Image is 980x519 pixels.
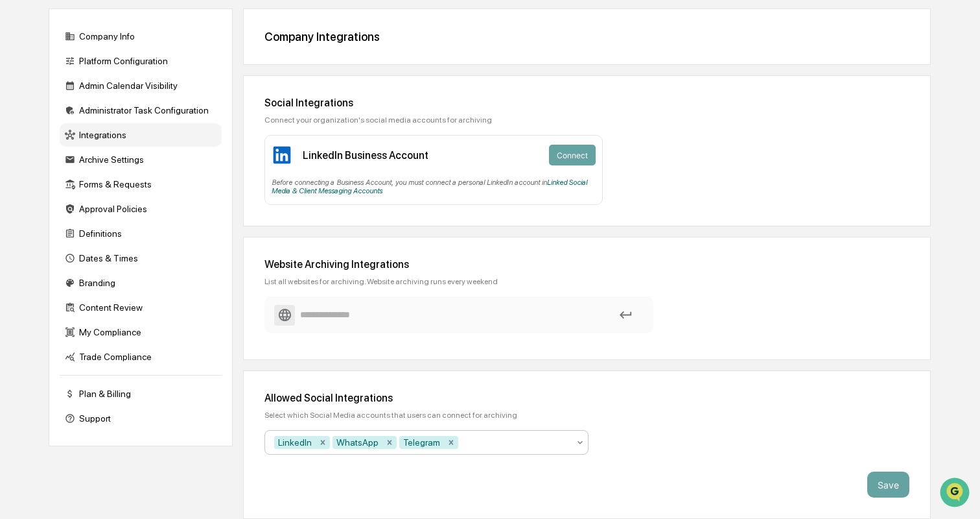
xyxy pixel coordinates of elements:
a: Linked Social Media & Client Messaging Accounts [272,178,587,195]
span: Data Lookup [26,290,82,303]
div: Remove LinkedIn [316,436,330,449]
div: Support [60,407,222,430]
div: Connect your organization's social media accounts for archiving [264,115,909,125]
img: LinkedIn Business Account Icon [272,145,292,165]
div: LinkedIn [274,436,316,449]
span: [PERSON_NAME] [40,176,105,187]
button: See all [201,141,236,157]
div: Archive Settings [60,148,222,171]
div: Past conversations [13,144,87,154]
img: Thomas Makowsky [13,164,34,185]
div: Forms & Requests [60,173,222,196]
span: • [108,176,112,187]
div: Administrator Task Configuration [60,99,222,122]
div: Allowed Social Integrations [264,392,909,404]
span: Pylon [129,322,157,332]
div: Company Info [60,25,222,48]
span: Attestations [107,265,161,278]
div: Trade Compliance [60,345,222,368]
img: 8933085812038_c878075ebb4cc5468115_72.jpg [27,99,51,123]
div: Definitions [60,222,222,245]
span: Preclearance [26,265,84,278]
div: Before connecting a Business Account, you must connect a personal LinkedIn account in [272,173,596,195]
span: [DATE] [115,211,141,222]
div: 🗄️ [94,267,104,277]
button: Save [867,472,909,498]
div: Platform Configuration [60,49,222,73]
div: 🖐️ [13,267,23,277]
span: • [108,211,112,222]
div: We're offline, we'll be back soon [58,112,183,123]
a: 🖐️Preclearance [8,260,89,284]
div: Branding [60,271,222,295]
div: Remove WhatsApp [382,436,397,449]
div: Integrations [60,123,222,147]
img: 1746055101610-c473b297-6a78-478c-a979-82029cc54cd1 [13,99,36,123]
p: How can we help? [13,27,236,48]
div: Dates & Times [60,247,222,270]
iframe: Open customer support [939,476,974,511]
a: Powered byPylon [91,321,157,332]
button: Connect [549,145,596,165]
img: 1746055101610-c473b297-6a78-478c-a979-82029cc54cd1 [26,212,36,223]
div: Remove Telegram [444,436,458,449]
div: Plan & Billing [60,382,222,405]
img: Jack Rasmussen [13,199,34,220]
div: Website Archiving Integrations [264,258,909,271]
div: My Compliance [60,320,222,344]
button: Start new chat [220,103,236,119]
div: Start new chat [58,99,213,112]
div: Select which Social Media accounts that users can connect for archiving [264,411,909,420]
div: WhatsApp [332,436,382,449]
div: Admin Calendar Visibility [60,74,222,97]
div: Telegram [399,436,444,449]
div: Company Integrations [264,30,909,43]
div: 🔎 [13,291,23,302]
a: 🔎Data Lookup [8,285,87,308]
span: [DATE] [115,176,141,187]
div: Social Integrations [264,97,909,109]
div: Content Review [60,296,222,319]
div: Approval Policies [60,197,222,221]
a: 🗄️Attestations [89,260,166,284]
span: [PERSON_NAME] [40,211,105,222]
div: List all websites for archiving. Website archiving runs every weekend [264,277,909,286]
div: LinkedIn Business Account [303,149,428,162]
